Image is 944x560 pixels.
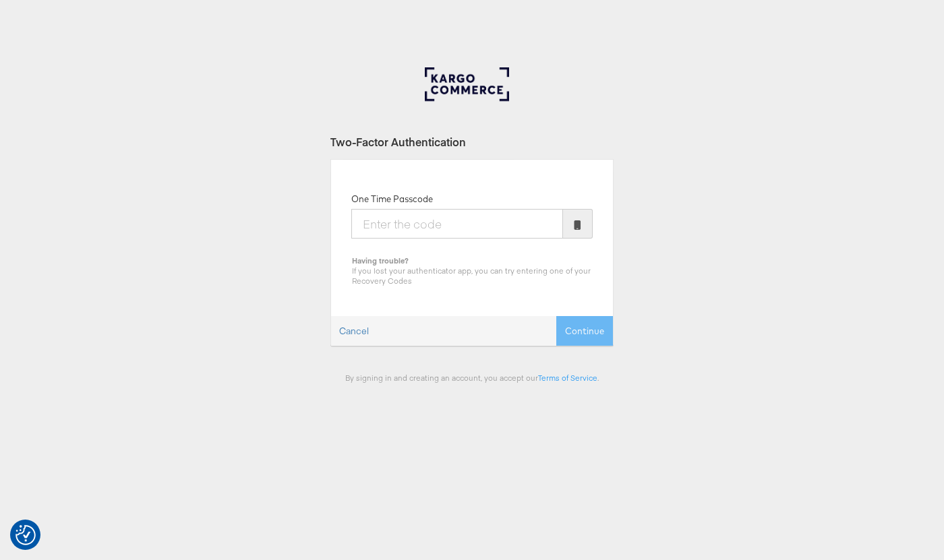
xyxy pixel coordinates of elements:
button: Consent Preferences [16,525,36,545]
div: By signing in and creating an account, you accept our . [330,373,614,383]
a: Cancel [331,317,377,346]
span: If you lost your authenticator app, you can try entering one of your Recovery Codes [352,266,591,286]
b: Having trouble? [352,255,409,266]
div: Two-Factor Authentication [330,134,614,150]
label: One Time Passcode [351,193,433,206]
a: Terms of Service [538,373,597,383]
input: Enter the code [351,209,563,239]
img: Revisit consent button [16,525,36,545]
